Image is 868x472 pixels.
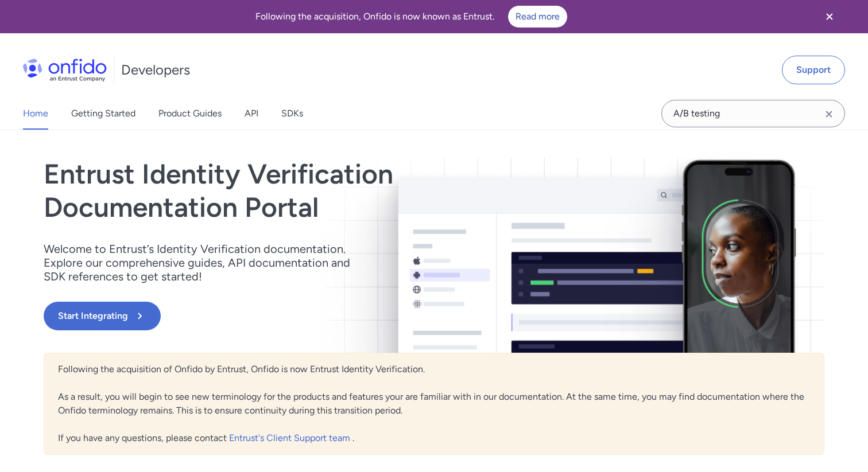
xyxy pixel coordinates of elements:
[245,97,258,130] a: API
[44,302,590,330] a: Start Integrating
[661,100,845,127] input: Onfido search input field
[508,6,567,28] a: Read more
[823,10,836,24] svg: Close banner
[822,107,836,121] svg: Clear search field button
[229,432,352,443] a: Entrust's Client Support team
[44,353,824,455] div: Following the acquisition of Onfido by Entrust, Onfido is now Entrust Identity Verification. As a...
[281,97,303,130] a: SDKs
[121,61,190,79] h1: Developers
[44,158,590,224] h1: Entrust Identity Verification Documentation Portal
[44,302,161,330] button: Start Integrating
[158,97,222,130] a: Product Guides
[23,58,107,81] img: Onfido Logo
[71,97,135,130] a: Getting Started
[23,97,48,130] a: Home
[14,6,808,28] div: Following the acquisition, Onfido is now known as Entrust.
[44,242,365,283] p: Welcome to Entrust’s Identity Verification documentation. Explore our comprehensive guides, API d...
[782,56,845,84] a: Support
[808,2,851,31] button: Close banner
